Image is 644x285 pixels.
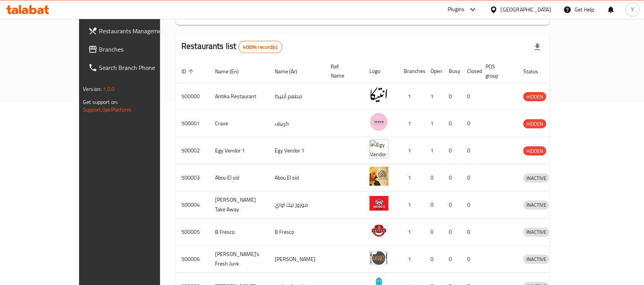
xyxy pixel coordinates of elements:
[181,67,196,76] span: ID
[424,60,443,83] th: Open
[83,84,102,94] span: Version:
[424,246,443,273] td: 0
[398,219,424,246] td: 1
[369,194,388,213] img: Moro's Take Away
[238,41,282,53] div: Total records count
[398,137,424,164] td: 1
[369,85,388,104] img: Antika Restaurant
[443,191,461,219] td: 0
[443,60,461,83] th: Busy
[523,120,546,128] span: HIDDEN
[523,201,549,209] span: INACTIVE
[369,139,388,159] img: Egy Vendor 1
[461,83,479,110] td: 0
[424,191,443,219] td: 0
[209,110,269,137] td: Crave
[215,67,249,76] span: Name (En)
[424,164,443,191] td: 0
[523,92,546,101] div: HIDDEN
[209,219,269,246] td: B Fresco
[269,137,325,164] td: Egy Vendor 1
[175,83,209,110] td: 500000
[523,92,546,101] span: HIDDEN
[83,97,118,107] span: Get support on:
[523,119,546,128] div: HIDDEN
[398,164,424,191] td: 1
[269,164,325,191] td: Abou El sid
[175,191,209,219] td: 500004
[209,137,269,164] td: Egy Vendor 1
[398,83,424,110] td: 1
[239,44,282,51] span: 40694 record(s)
[461,110,479,137] td: 0
[424,83,443,110] td: 1
[175,246,209,273] td: 500006
[523,67,548,76] span: Status
[523,174,549,183] span: INACTIVE
[269,219,325,246] td: B Fresco
[209,164,269,191] td: Abou El sid
[424,137,443,164] td: 1
[461,191,479,219] td: 0
[175,164,209,191] td: 500003
[461,60,479,83] th: Closed
[443,164,461,191] td: 0
[443,110,461,137] td: 0
[523,228,549,236] span: INACTIVE
[461,137,479,164] td: 0
[461,219,479,246] td: 0
[398,246,424,273] td: 1
[424,110,443,137] td: 1
[424,219,443,246] td: 0
[461,246,479,273] td: 0
[209,246,269,273] td: [PERSON_NAME]'s Fresh Junk
[269,110,325,137] td: كرييف
[369,167,388,186] img: Abou El sid
[363,60,398,83] th: Logo
[175,137,209,164] td: 500002
[269,83,325,110] td: مطعم أنتيكا
[181,40,282,53] h2: Restaurants list
[369,221,388,240] img: B Fresco
[369,248,388,267] img: Lujo's Fresh Junk
[523,255,549,264] span: INACTIVE
[443,137,461,164] td: 0
[269,246,325,273] td: [PERSON_NAME]
[269,191,325,219] td: موروز تيك اواي
[209,83,269,110] td: Antika Restaurant
[461,164,479,191] td: 0
[175,110,209,137] td: 500001
[331,62,354,80] span: Ref. Name
[398,110,424,137] td: 1
[631,5,634,14] span: Y
[82,58,187,77] a: Search Branch Phone
[99,45,181,54] span: Branches
[443,83,461,110] td: 0
[501,5,551,14] div: [GEOGRAPHIC_DATA]
[99,26,181,36] span: Restaurants Management
[398,60,424,83] th: Branches
[443,219,461,246] td: 0
[83,105,131,115] a: Support.OpsPlatform
[175,219,209,246] td: 500005
[275,67,307,76] span: Name (Ar)
[443,246,461,273] td: 0
[523,147,546,155] span: HIDDEN
[448,5,464,14] div: Plugins
[528,38,547,56] div: Export file
[82,40,187,58] a: Branches
[398,191,424,219] td: 1
[103,84,115,94] span: 1.0.0
[209,191,269,219] td: [PERSON_NAME] Take Away
[82,22,187,40] a: Restaurants Management
[99,63,181,72] span: Search Branch Phone
[369,112,388,131] img: Crave
[485,62,508,80] span: POS group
